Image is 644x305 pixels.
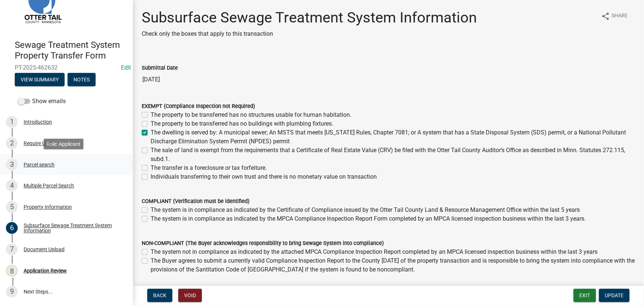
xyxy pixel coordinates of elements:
[44,139,83,149] div: Role: Applicant
[151,206,580,214] label: The system is in compliance as indicated by the Certificate of Compliance issued by the Otter Tai...
[142,199,249,204] label: COMPLIANT (Verification must be identified)
[142,104,255,109] label: EXEMPT (Compliance Inspection not Required)
[151,146,635,164] label: The sale of land is exempt from the requirements that a Certificate of Real Estate Value (CRV) be...
[15,73,65,86] button: View Summary
[142,29,477,38] p: Check only the boxes that apply to this transaction
[24,119,52,125] div: Introduction
[15,64,118,71] span: PT-2025-462632
[15,77,65,83] wm-modal-confirm: Summary
[595,9,634,23] button: shareShare
[18,97,66,106] label: Show emails
[6,201,18,213] div: 5
[24,204,72,210] div: Property Information
[147,289,172,302] button: Back
[121,64,131,71] wm-modal-confirm: Edit Application Number
[599,289,630,302] button: Update
[151,111,351,119] label: The property to be transferred has no structures usable for human habitation.
[6,159,18,171] div: 3
[151,164,267,172] label: The transfer is a foreclosure or tax forfeiture.
[121,64,131,71] a: Edit
[151,248,597,256] label: The system not in compliance as indicated by the attached MPCA Compliance Inspection Report compl...
[151,119,333,128] label: The property to be transferred has no buildings with plumbing fixtures.
[24,268,67,273] div: Application Review
[151,172,377,181] label: Individuals transferring to their own trust and there is no monetary value on transaction
[6,286,18,298] div: 9
[151,214,586,223] label: The system is in compliance as indicated by the MPCA Compliance Inspection Report Form completed ...
[151,128,635,146] label: The dwelling is served by: A municipal sewer; An MSTS that meets [US_STATE] Rules, Chapter 7081; ...
[6,180,18,192] div: 4
[6,137,18,149] div: 2
[24,223,121,233] div: Subsurface Sewage Treatment System Information
[24,183,74,188] div: Multiple Parcel Search
[178,289,202,302] button: Void
[6,265,18,277] div: 8
[574,289,596,302] button: Exit
[142,9,477,27] h1: Subsurface Sewage Treatment System Information
[142,241,384,246] label: NON-COMPLIANT (The Buyer acknowledges responsibility to bring Sewage System into compliance)
[6,116,18,128] div: 1
[24,247,65,252] div: Document Upload
[24,162,55,167] div: Parcel search
[15,40,127,61] h4: Sewage Treatment System Property Transfer Form
[151,256,635,274] label: The Buyer agrees to submit a currently valid Compliance Inspection Report to the County [DATE] of...
[142,66,178,71] label: Submittal Date
[605,292,624,298] span: Update
[153,292,166,298] span: Back
[601,12,610,21] i: share
[68,73,96,86] button: Notes
[6,243,18,255] div: 7
[24,141,52,146] div: Require User
[68,77,96,83] wm-modal-confirm: Notes
[6,222,18,234] div: 6
[612,12,628,21] span: Share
